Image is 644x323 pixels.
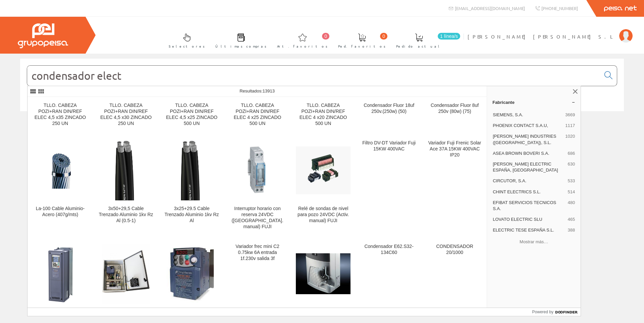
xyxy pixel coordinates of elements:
span: Resultados: [239,88,275,93]
a: TLLO. CABEZA POZI+RAN DIN/REF ELEC 4 x20 ZINCADO 500 UN [290,97,356,134]
span: Últimas compras [215,43,267,50]
span: CIRCUTOR, S.A. [493,178,565,184]
img: 3x50+29,5 Cable Trenzado Aluminio 1kv Rz Al (0.5-1) [111,140,141,200]
img: Sistema Híbrido para variadores Fuji Electric [102,244,150,304]
img: Interruptor horario con reserva 24VDC (Activ. manual) FUJI [230,143,285,198]
img: 3x25+29.5 Cable Trenzado Aluminio 1kv Rz Al [177,140,206,200]
a: Relé de sondas de nivel para pozo 24VDC (Activ. manual) FUJI Relé de sondas de nivel para pozo 24... [290,135,356,238]
a: Condensador Fluor 18uf 250v.(250w) (50) [356,97,422,134]
div: 3x50+29,5 Cable Trenzado Aluminio 1kv Rz Al (0.5-1) [99,206,153,224]
span: PHOENIX CONTACT S.A.U, [493,123,562,129]
span: 13913 [263,88,275,93]
div: La-100 Cable Aluminio-Acero (407g/mts) [33,206,88,218]
span: ELECTRIC TESE ESPAÑA S.L. [493,227,565,233]
span: 1 línea/s [438,33,460,40]
img: Relé de sondas de nivel para pozo 24VDC (Activ. manual) FUJI [296,146,351,194]
div: TLLO. CABEZA POZI+RAN DIN/REF ELEC 4,5 x25 ZINCADO 500 UN [164,103,219,127]
span: 3669 [565,112,575,118]
span: [EMAIL_ADDRESS][DOMAIN_NAME] [455,5,525,11]
a: Últimas compras [209,28,270,52]
span: 630 [568,161,575,173]
a: Powered by [532,308,581,316]
img: La-100 Cable Aluminio-Acero (407g/mts) [33,148,88,193]
span: Selectores [169,43,205,50]
a: 3x25+29.5 Cable Trenzado Aluminio 1kv Rz Al 3x25+29.5 Cable Trenzado Aluminio 1kv Rz Al [159,135,224,238]
span: 465 [568,216,575,222]
span: 388 [568,227,575,233]
img: Variador Frenic-Aqua 304A 160KW 220CV IP00 Fuji Electric [40,244,81,304]
div: Condensador Fluor 8uf 250v (80w) (75) [427,103,482,115]
a: [PERSON_NAME] [PERSON_NAME] S.L [468,28,633,34]
div: Relé de sondas de nivel para pozo 24VDC (Activ. manual) FUJI [296,206,351,224]
a: 3x50+29,5 Cable Trenzado Aluminio 1kv Rz Al (0.5-1) 3x50+29,5 Cable Trenzado Aluminio 1kv Rz Al (... [93,135,159,238]
span: 686 [568,150,575,156]
div: 3x25+29.5 Cable Trenzado Aluminio 1kv Rz Al [164,206,219,224]
span: [PERSON_NAME] [PERSON_NAME] S.L [468,33,616,40]
span: 480 [568,200,575,212]
span: 1020 [565,133,575,145]
div: CONDENSADOR 20/1000 [427,244,482,256]
div: TLLO. CABEZA POZI+RAN DIN/REF ELEC 4 x20 ZINCADO 500 UN [296,103,351,127]
span: 533 [568,178,575,184]
a: TLLO. CABEZA POZI+RAN DIN/REF ELEC 4,5 x25 ZINCADO 500 UN [159,97,224,134]
span: Pedido actual [396,43,442,50]
button: Mostrar más… [490,236,578,247]
div: © Grupo Peisa [20,120,624,125]
a: 1 línea/s Pedido actual [389,28,462,52]
span: SIEMENS, S.A. [493,112,562,118]
a: TLLO. CABEZA POZI+RAN DIN/REF ELEC 4,5 x35 ZINCADO 250 UN [28,97,93,134]
img: Grupo Peisa [18,23,68,48]
div: Filtro DV-DT Variador Fuji 15KW 400VAC [362,140,416,152]
span: 0 [322,33,329,40]
div: Condensador Fluor 18uf 250v.(250w) (50) [362,103,416,115]
div: Variador Fuji Frenic Solar Ace 37A 15KW 400VAC IP20 [427,140,482,158]
div: TLLO. CABEZA POZI+RAN DIN/REF ELEC 4,5 x30 ZINCADO 250 UN [99,103,153,127]
span: [PERSON_NAME] INDUSTRIES ([GEOGRAPHIC_DATA]), S.L. [493,133,562,145]
div: Interruptor horario con reserva 24VDC ([GEOGRAPHIC_DATA]. manual) FUJI [230,206,285,230]
span: Ped. favoritos [338,43,386,50]
span: 514 [568,189,575,195]
span: ASEA BROWN BOVERI S.A. [493,150,565,156]
a: Interruptor horario con reserva 24VDC (Activ. manual) FUJI Interruptor horario con reserva 24VDC ... [225,135,290,238]
a: Condensador Fluor 8uf 250v (80w) (75) [422,97,487,134]
a: La-100 Cable Aluminio-Acero (407g/mts) La-100 Cable Aluminio-Acero (407g/mts) [28,135,93,238]
a: Fabricante [487,97,581,108]
a: TLLO. CABEZA POZI+RAN DIN/REF ELEC 4 x25 ZINCADO 500 UN [225,97,290,134]
div: Condensador E62.S32-134C60 [362,244,416,256]
div: TLLO. CABEZA POZI+RAN DIN/REF ELEC 4,5 x35 ZINCADO 250 UN [33,103,88,127]
a: Selectores [162,28,208,52]
span: [PERSON_NAME] ELECTRIC ESPAÑA, [GEOGRAPHIC_DATA] [493,161,565,173]
span: 1117 [565,123,575,129]
div: TLLO. CABEZA POZI+RAN DIN/REF ELEC 4 x25 ZINCADO 500 UN [230,103,285,127]
span: [PHONE_NUMBER] [541,5,578,11]
img: Variador Fuji mini C2, 0,4kw, trif [167,244,217,304]
img: SK condensador [296,253,351,294]
a: Variador Fuji Frenic Solar Ace 37A 15KW 400VAC IP20 [422,135,487,238]
a: TLLO. CABEZA POZI+RAN DIN/REF ELEC 4,5 x30 ZINCADO 250 UN [93,97,159,134]
span: Art. favoritos [277,43,328,50]
span: LOVATO ELECTRIC SLU [493,216,565,222]
span: Powered by [532,309,553,315]
input: Buscar... [27,66,600,86]
a: Filtro DV-DT Variador Fuji 15KW 400VAC [356,135,422,238]
span: CHINT ELECTRICS S.L. [493,189,565,195]
span: EFIBAT SERVICIOS TECNICOS S.A. [493,200,565,212]
div: Variador frec mini C2 0.75kw 6A entrada 1f.230v salida 3f [230,244,285,262]
span: 0 [380,33,387,40]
